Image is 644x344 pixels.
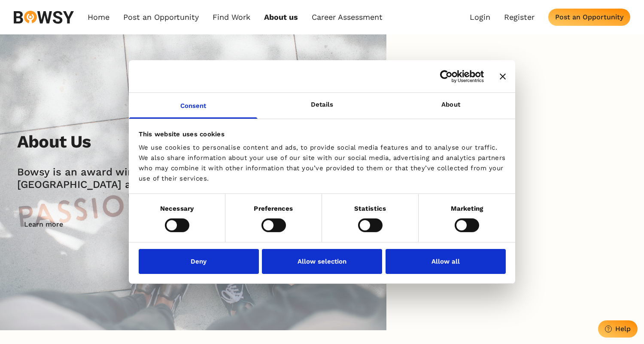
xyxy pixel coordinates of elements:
strong: Preferences [254,205,293,212]
button: Learn more [17,216,70,233]
button: Close banner [500,73,506,79]
h2: Bowsy is an award winning Irish tech start-up that is expanding into the [GEOGRAPHIC_DATA] and th... [17,166,422,191]
button: Help [598,320,638,338]
a: Home [88,12,109,22]
h2: About Us [17,132,91,152]
button: Post an Opportunity [548,9,630,26]
div: We use cookies to personalise content and ads, to provide social media features and to analyse ou... [139,142,506,184]
strong: Statistics [354,205,386,212]
div: Post an Opportunity [555,13,623,21]
button: Allow selection [262,249,382,274]
button: Allow all [386,249,506,274]
div: This website uses cookies [139,129,506,139]
a: Register [504,12,535,22]
strong: Necessary [160,205,194,212]
a: Usercentrics Cookiebot - opens in a new window [409,70,484,83]
strong: Marketing [451,205,483,212]
a: Career Assessment [312,12,383,22]
div: Learn more [24,220,63,228]
div: Help [615,325,631,333]
a: Details [258,93,386,119]
a: Consent [129,93,258,119]
img: svg%3e [14,11,74,24]
a: About [386,93,515,119]
a: Login [470,12,490,22]
button: Deny [139,249,259,274]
